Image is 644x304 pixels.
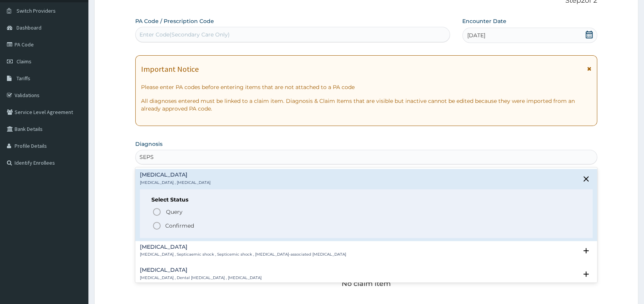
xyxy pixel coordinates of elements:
span: Query [166,208,183,216]
i: status option query [152,207,161,216]
span: [DATE] [467,31,485,39]
p: All diagnoses entered must be linked to a claim item. Diagnosis & Claim Items that are visible bu... [141,97,591,112]
h4: [MEDICAL_DATA] [140,172,211,178]
p: [MEDICAL_DATA] , Dental [MEDICAL_DATA] , [MEDICAL_DATA] [140,275,262,281]
label: PA Code / Prescription Code [135,17,214,25]
i: close select status [581,174,591,183]
h6: Select Status [151,197,581,203]
i: open select status [581,269,591,279]
p: [MEDICAL_DATA] , Septicaemic shock , Septicemic shock , [MEDICAL_DATA]-associated [MEDICAL_DATA] [140,252,346,257]
i: status option filled [152,221,161,230]
p: Please enter PA codes before entering items that are not attached to a PA code [141,83,591,91]
span: Switch Providers [17,7,56,14]
span: Tariffs [17,75,30,82]
h4: [MEDICAL_DATA] [140,244,346,250]
p: [MEDICAL_DATA] , [MEDICAL_DATA] [140,180,211,185]
p: Confirmed [165,222,194,230]
label: Diagnosis [135,140,163,148]
h1: Important Notice [141,65,199,73]
div: Enter Code(Secondary Care Only) [139,31,230,38]
span: Claims [17,58,32,65]
label: Encounter Date [462,17,506,25]
p: No claim item [342,280,391,287]
i: open select status [581,246,591,255]
h4: [MEDICAL_DATA] [140,267,262,273]
span: Dashboard [17,24,41,31]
